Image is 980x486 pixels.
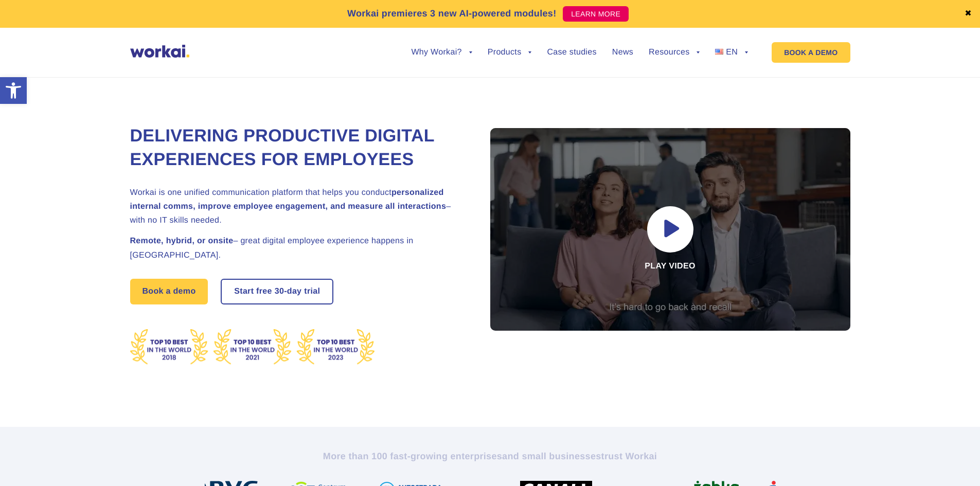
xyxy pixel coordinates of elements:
a: Start free30-daytrial [222,280,332,303]
h2: Workai is one unified communication platform that helps you conduct – with no IT skills needed. [130,186,465,228]
i: 30-day [275,287,302,296]
a: ✖ [965,10,972,18]
strong: Remote, hybrid, or onsite [130,237,234,245]
a: LEARN MORE [563,6,629,22]
a: News [612,48,633,57]
a: Products [488,48,532,57]
a: Resources [649,48,700,57]
h2: – great digital employee experience happens in [GEOGRAPHIC_DATA]. [130,234,465,262]
i: and small businesses [502,451,601,461]
h2: More than 100 fast-growing enterprises trust Workai [205,450,776,462]
p: Workai premieres 3 new AI-powered modules! [347,7,557,21]
a: BOOK A DEMO [772,42,850,63]
span: EN [726,48,738,57]
a: Why Workai? [411,48,472,57]
a: Book a demo [130,279,208,304]
h1: Delivering Productive Digital Experiences for Employees [130,124,465,172]
a: Case studies [547,48,596,57]
div: Play video [490,128,850,331]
